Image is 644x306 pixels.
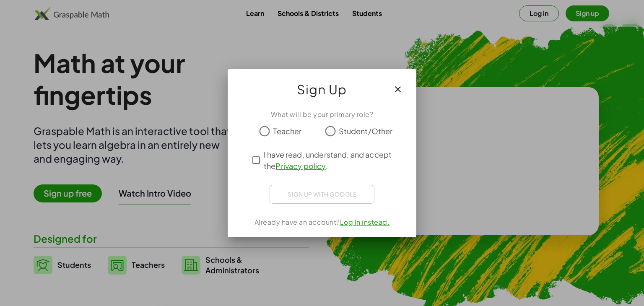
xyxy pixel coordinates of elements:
a: Log In instead. [340,218,390,226]
span: Sign Up [297,79,347,99]
span: Student/Other [339,125,393,137]
span: Teacher [273,125,301,137]
div: Already have an account? [238,217,406,227]
span: I have read, understand, and accept the . [264,149,395,171]
a: Privacy policy [275,161,325,171]
div: What will be your primary role? [238,109,406,119]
